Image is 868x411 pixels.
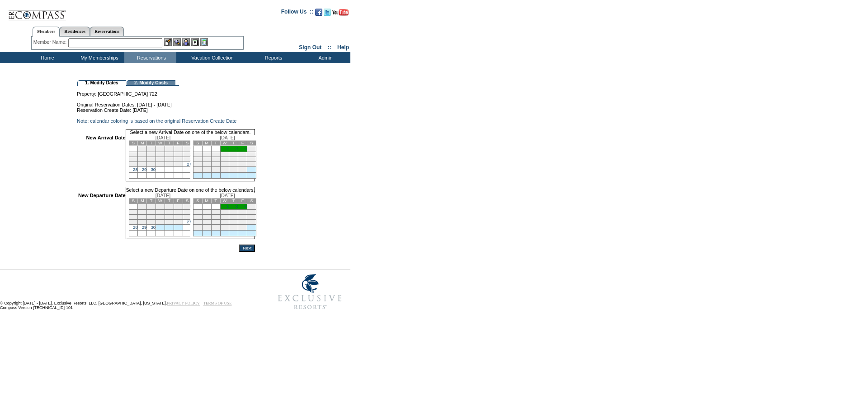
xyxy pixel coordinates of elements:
[147,204,156,210] td: 2
[77,86,255,97] td: Property: [GEOGRAPHIC_DATA] 722
[138,146,147,152] td: 1
[220,210,229,215] td: 8
[202,225,211,231] td: 27
[226,204,229,209] a: 1
[211,215,220,220] td: 14
[211,167,220,173] td: 28
[138,157,147,162] td: 15
[124,52,176,63] td: Reservations
[229,152,238,157] td: 9
[220,135,235,140] span: [DATE]
[298,52,350,63] td: Admin
[229,225,238,231] td: 30
[229,199,238,203] td: T
[147,215,156,220] td: 16
[174,157,183,162] td: 19
[138,152,147,157] td: 8
[203,301,232,305] a: TERMS OF USE
[238,167,247,173] td: 31
[147,157,156,162] td: 16
[229,210,238,215] td: 9
[229,162,238,167] td: 23
[315,11,322,17] a: Become our fan on Facebook
[151,225,156,230] a: 30
[238,210,247,215] td: 10
[211,152,220,157] td: 7
[129,215,138,220] td: 14
[156,157,165,162] td: 17
[147,146,156,152] td: 2
[247,146,256,152] td: 4
[156,215,165,220] td: 17
[126,129,255,135] td: Select a new Arrival Date on one of the below calendars.
[220,167,229,173] td: 29
[183,210,192,215] td: 13
[247,162,256,167] td: 25
[138,199,147,203] td: M
[174,204,183,210] td: 5
[211,157,220,162] td: 14
[165,210,174,215] td: 11
[193,167,202,173] td: 26
[165,157,174,162] td: 18
[238,220,247,225] td: 24
[238,157,247,162] td: 17
[156,146,165,152] td: 3
[183,152,192,157] td: 13
[33,27,60,37] a: Members
[238,199,247,203] td: F
[174,220,183,225] td: 26
[187,162,191,166] a: 27
[211,225,220,231] td: 28
[72,52,124,63] td: My Memberships
[60,27,90,36] a: Residences
[165,146,174,152] td: 4
[77,80,126,86] td: 1. Modify Dates
[229,157,238,162] td: 16
[156,152,165,157] td: 10
[183,141,192,146] td: S
[129,210,138,215] td: 7
[211,210,220,215] td: 7
[156,141,165,146] td: W
[126,187,255,193] td: Select a new Departure Date on one of the below calendars.
[337,44,349,51] a: Help
[156,204,165,210] td: 3
[78,135,126,181] td: New Arrival Date
[138,141,147,146] td: M
[183,204,192,210] td: 6
[269,269,350,314] img: Exclusive Resorts
[247,220,256,225] td: 25
[236,204,238,209] a: 2
[156,135,171,140] span: [DATE]
[193,141,202,146] td: S
[211,141,220,146] td: T
[238,225,247,231] td: 31
[229,167,238,173] td: 30
[138,220,147,225] td: 22
[220,225,229,231] td: 29
[151,167,156,172] a: 30
[129,199,138,203] td: S
[202,210,211,215] td: 6
[90,27,124,36] a: Reservations
[147,210,156,215] td: 9
[164,38,172,46] img: b_edit.gif
[281,8,313,18] td: Follow Us ::
[245,147,247,151] a: 3
[202,199,211,203] td: M
[182,38,190,46] img: Impersonate
[174,215,183,220] td: 19
[238,152,247,157] td: 10
[220,141,229,146] td: W
[167,301,200,305] a: PRIVACY POLICY
[226,147,229,151] a: 1
[315,9,322,16] img: Become our fan on Facebook
[332,11,349,17] a: Subscribe to our YouTube Channel
[156,199,165,203] td: W
[77,118,255,124] td: Note: calendar coloring is based on the original Reservation Create Date
[183,199,192,203] td: S
[220,193,235,198] span: [DATE]
[193,210,202,215] td: 5
[8,2,66,21] img: Compass Home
